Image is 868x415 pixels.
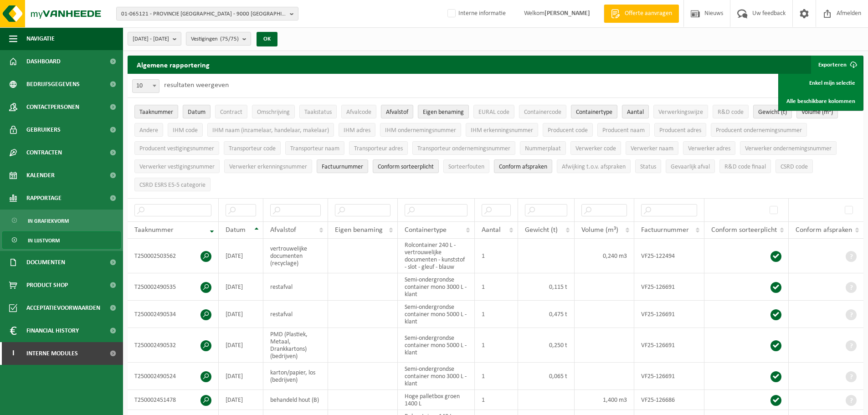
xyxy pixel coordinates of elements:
[641,226,689,234] span: Factuurnummer
[475,301,519,328] td: 1
[263,301,328,328] td: restafval
[26,251,65,274] span: Documenten
[346,109,371,116] span: Afvalcode
[719,159,771,173] button: R&D code finaalR&amp;D code finaal: Activate to sort
[26,297,100,319] span: Acceptatievoorwaarden
[688,145,730,152] span: Verwerker adres
[475,328,519,363] td: 1
[26,141,62,164] span: Contracten
[718,109,744,116] span: R&D code
[575,145,616,152] span: Verwerker code
[543,123,593,137] button: Producent codeProducent code: Activate to sort
[224,141,281,155] button: Transporteur codeTransporteur code: Activate to sort
[602,127,645,134] span: Producent naam
[26,96,79,118] span: Contactpersonen
[224,159,312,173] button: Verwerker erkenningsnummerVerwerker erkenningsnummer: Activate to sort
[9,342,17,365] span: I
[139,109,173,116] span: Taaknummer
[2,212,121,229] a: In grafiekvorm
[219,301,263,328] td: [DATE]
[134,178,211,191] button: CSRD ESRS E5-5 categorieCSRD ESRS E5-5 categorie: Activate to sort
[354,145,403,152] span: Transporteur adres
[186,32,251,46] button: Vestigingen(75/75)
[796,226,852,234] span: Conform afspraken
[475,363,519,390] td: 1
[654,123,706,137] button: Producent adresProducent adres: Activate to sort
[134,105,178,118] button: TaaknummerTaaknummer: Activate to remove sorting
[139,164,215,170] span: Verwerker vestigingsnummer
[780,92,862,110] a: Alle beschikbare kolommen
[257,109,290,116] span: Omschrijving
[519,105,566,118] button: ContainercodeContainercode: Activate to sort
[168,123,203,137] button: IHM codeIHM code: Activate to sort
[412,141,515,155] button: Transporteur ondernemingsnummerTransporteur ondernemingsnummer : Activate to sort
[341,105,376,118] button: AfvalcodeAfvalcode: Activate to sort
[466,123,538,137] button: IHM erkenningsnummerIHM erkenningsnummer: Activate to sort
[626,141,678,155] button: Verwerker naamVerwerker naam: Activate to sort
[473,105,514,118] button: EURAL codeEURAL code: Activate to sort
[133,32,169,46] span: [DATE] - [DATE]
[604,5,679,23] a: Offerte aanvragen
[525,226,558,234] span: Gewicht (t)
[26,50,61,73] span: Dashboard
[219,273,263,301] td: [DATE]
[26,118,61,141] span: Gebruikers
[405,226,447,234] span: Containertype
[26,187,62,210] span: Rapportage
[139,182,205,189] span: CSRD ESRS E5-5 categorie
[317,159,368,173] button: FactuurnummerFactuurnummer: Activate to sort
[753,105,792,118] button: Gewicht (t)Gewicht (t): Activate to sort
[335,226,383,234] span: Eigen benaming
[219,390,263,410] td: [DATE]
[191,32,239,46] span: Vestigingen
[518,273,574,301] td: 0,115 t
[634,328,704,363] td: VF25-126691
[666,159,715,173] button: Gevaarlijk afval : Activate to sort
[188,109,205,116] span: Datum
[398,239,475,273] td: Rolcontainer 240 L - vertrouwelijke documenten - kunststof - slot - gleuf - blauw
[380,123,461,137] button: IHM ondernemingsnummerIHM ondernemingsnummer: Activate to sort
[548,127,588,134] span: Producent code
[634,239,704,273] td: VF25-122494
[740,141,837,155] button: Verwerker ondernemingsnummerVerwerker ondernemingsnummer: Activate to sort
[524,109,561,116] span: Containercode
[299,105,337,118] button: TaakstatusTaakstatus: Activate to sort
[443,159,489,173] button: SorteerfoutenSorteerfouten: Activate to sort
[475,390,519,410] td: 1
[212,127,329,134] span: IHM naam (inzamelaar, handelaar, makelaar)
[386,109,408,116] span: Afvalstof
[263,390,328,410] td: behandeld hout (B)
[26,342,78,365] span: Interne modules
[423,109,464,116] span: Eigen benaming
[622,9,674,18] span: Offerte aanvragen
[219,363,263,390] td: [DATE]
[634,273,704,301] td: VF25-126691
[220,36,239,42] count: (75/75)
[2,231,121,249] a: In lijstvorm
[207,123,334,137] button: IHM naam (inzamelaar, handelaar, makelaar)IHM naam (inzamelaar, handelaar, makelaar): Activate to...
[304,109,332,116] span: Taakstatus
[285,141,344,155] button: Transporteur naamTransporteur naam: Activate to sort
[290,145,339,152] span: Transporteur naam
[627,109,644,116] span: Aantal
[128,390,219,410] td: T250002451478
[683,141,735,155] button: Verwerker adresVerwerker adres: Activate to sort
[745,145,832,152] span: Verwerker ondernemingsnummer
[116,7,298,20] button: 01-065121 - PROVINCIE [GEOGRAPHIC_DATA] - 9000 [GEOGRAPHIC_DATA], [PERSON_NAME] 189
[634,363,704,390] td: VF25-126691
[520,141,566,155] button: NummerplaatNummerplaat: Activate to sort
[622,105,649,118] button: AantalAantal: Activate to sort
[139,145,214,152] span: Producent vestigingsnummer
[128,56,219,74] h2: Algemene rapportering
[671,164,710,170] span: Gevaarlijk afval
[28,212,69,230] span: In grafiekvorm
[252,105,295,118] button: OmschrijvingOmschrijving: Activate to sort
[716,127,802,134] span: Producent ondernemingsnummer
[263,239,328,273] td: vertrouwelijke documenten (recyclage)
[478,109,509,116] span: EURAL code
[446,7,506,20] label: Interne informatie
[418,105,469,118] button: Eigen benamingEigen benaming: Activate to sort
[219,239,263,273] td: [DATE]
[344,127,370,134] span: IHM adres
[128,32,181,46] button: [DATE] - [DATE]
